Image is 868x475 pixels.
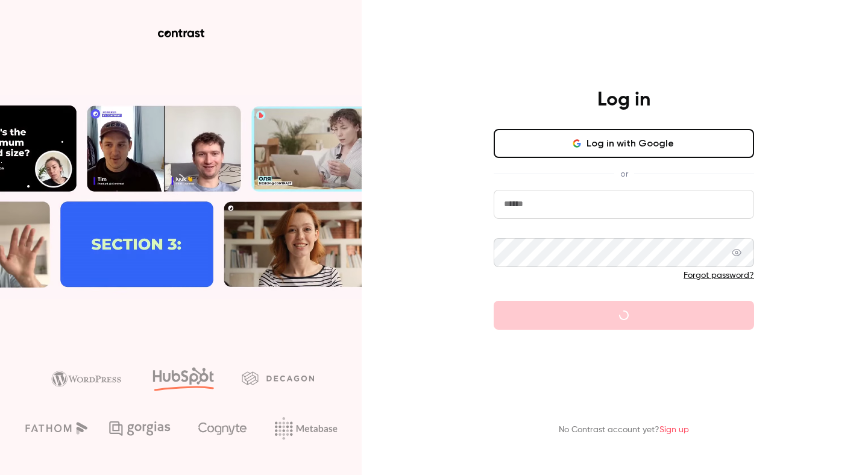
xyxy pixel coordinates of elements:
button: Log in with Google [494,129,754,158]
a: Sign up [659,426,689,434]
h4: Log in [597,88,650,112]
img: decagon [242,371,314,385]
span: or [614,168,634,180]
p: No Contrast account yet? [559,424,689,436]
a: Forgot password? [684,271,754,280]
